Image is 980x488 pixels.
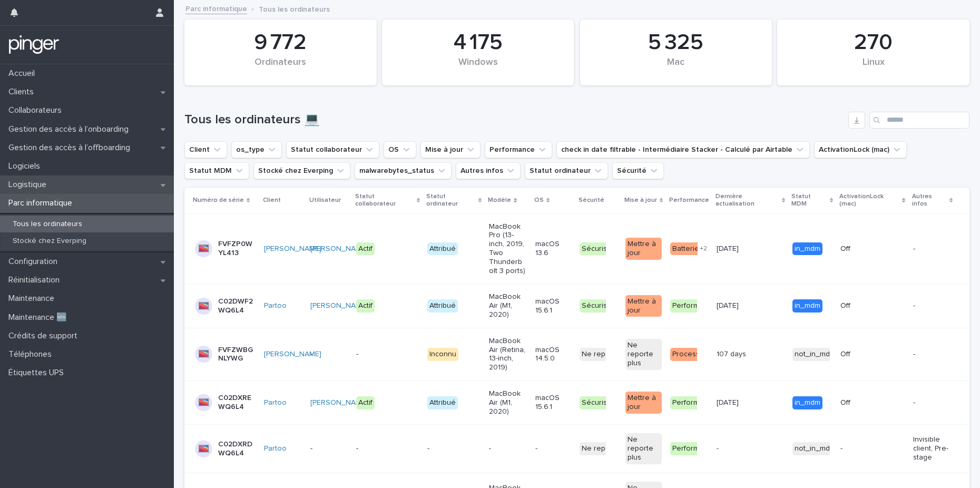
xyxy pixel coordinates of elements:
tr: C02DXRDWQ6L4Partoo -----Ne reporte plusNe reporte plusPerformant-- not_in_mdm-Invisible client, P... [184,425,969,473]
a: [PERSON_NAME] [310,301,368,310]
a: Partoo [264,398,287,407]
p: Logiciels [4,161,48,171]
button: os_type [231,141,282,158]
p: - [427,444,465,453]
a: [PERSON_NAME] [310,398,368,407]
p: Tous les ordinateurs [4,220,91,229]
div: Linux [795,57,952,79]
p: Maintenance [4,294,63,304]
div: Sécurisé [580,242,614,256]
p: Réinitialisation [4,275,68,285]
p: macOS 15.6.1 [535,394,571,412]
p: Modèle [488,194,511,206]
div: in_mdm [792,242,822,256]
div: Attribué [427,299,458,313]
p: C02DXREWQ6L4 [218,394,256,412]
div: 5 325 [598,30,754,56]
p: Off [840,245,878,253]
button: malwarebytes_status [355,162,452,179]
div: Mettre à jour [625,238,662,260]
div: Sécurisé [580,299,614,313]
p: ActivationLock (mac) [839,191,899,210]
p: Parc informatique [4,198,81,208]
p: Utilisateur [309,194,341,206]
button: Performance [485,141,552,158]
h1: Tous les ordinateurs 💻 [184,112,844,128]
p: - [356,350,394,359]
p: - [913,245,950,253]
p: Configuration [4,257,66,267]
div: Sécurisé [580,396,614,409]
p: Statut ordinateur [426,191,476,210]
div: Ne reporte plus [580,442,638,455]
div: Mettre à jour [625,392,662,414]
div: Actif [356,299,375,313]
p: Mise à jour [624,194,657,206]
div: 4 175 [400,30,556,56]
button: ActivationLock (mac) [814,141,907,158]
button: OS [384,141,416,158]
p: [DATE] [717,299,741,310]
p: - [913,398,950,407]
p: Statut collaborateur [355,191,414,210]
p: [DATE] [717,242,741,253]
div: Performant [670,442,712,455]
tr: FVFZP0WYL413[PERSON_NAME] [PERSON_NAME] ActifAttribuéMacBook Pro (13-inch, 2019, Two Thunderbolt ... [184,213,969,284]
p: C02DWF2WQ6L4 [218,297,256,315]
p: OS [534,194,544,206]
p: 107 days [717,348,748,359]
button: Sécurité [612,162,664,179]
p: macOS 15.6.1 [535,297,571,315]
div: Attribué [427,242,458,256]
div: 270 [795,30,952,56]
p: MacBook Air (M1, 2020) [489,292,526,319]
div: Ne reporte plus [625,433,662,464]
p: Off [840,398,878,407]
p: Étiquettes UPS [4,368,72,378]
p: Gestion des accès à l’offboarding [4,143,139,153]
div: Performant [670,396,712,409]
p: Off [840,350,878,359]
p: MacBook Pro (13-inch, 2019, Two Thunderbolt 3 ports) [489,222,526,276]
p: MacBook Air (M1, 2020) [489,389,526,416]
div: Performant [670,299,712,313]
a: Parc informatique [185,2,247,14]
p: C02DXRDWQ6L4 [218,440,256,458]
p: Accueil [4,69,43,79]
p: Invisible client, Pre-stage [913,435,950,462]
p: - [310,350,348,359]
p: - [840,444,878,453]
p: - [489,444,526,453]
p: macOS 13.6 [535,240,571,258]
p: - [913,301,950,310]
div: in_mdm [792,396,822,409]
tr: C02DXREWQ6L4Partoo [PERSON_NAME] ActifAttribuéMacBook Air (M1, 2020)macOS 15.6.1SécuriséMettre à ... [184,380,969,424]
button: Statut collaborateur [286,141,379,158]
div: Attribué [427,396,458,409]
p: Client [263,194,281,206]
input: Search [869,112,969,129]
p: FVFZWBGNLYWG [218,346,256,364]
a: [PERSON_NAME] [310,245,368,253]
p: Stocké chez Everping [4,237,95,246]
div: Mac [598,57,754,79]
div: Actif [356,242,375,256]
tr: C02DWF2WQ6L4Partoo [PERSON_NAME] ActifAttribuéMacBook Air (M1, 2020)macOS 15.6.1SécuriséMettre à ... [184,284,969,328]
div: Batterie [670,242,701,256]
p: Gestion des accès à l’onboarding [4,124,137,134]
div: Ordinateurs [202,57,359,79]
span: + 2 [700,246,707,252]
button: Stocké chez Everping [253,162,350,179]
p: - [310,444,348,453]
p: [DATE] [717,396,741,407]
button: Autres infos [456,162,521,179]
div: Inconnu [427,348,458,361]
div: Ne reporte plus [580,348,638,361]
p: Clients [4,87,42,97]
div: Mettre à jour [625,295,662,317]
p: macOS 14.5.0 [535,346,571,364]
p: Collaborateurs [4,105,70,115]
a: [PERSON_NAME] [264,350,321,359]
p: Crédits de support [4,331,86,341]
p: Off [840,301,878,310]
